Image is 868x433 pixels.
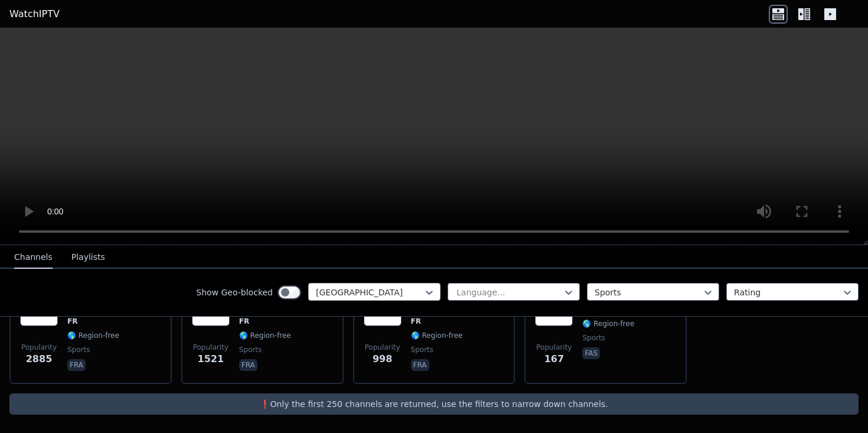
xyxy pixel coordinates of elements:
[239,317,249,326] span: FR
[21,343,57,352] span: Popularity
[239,331,291,340] span: 🌎 Region-free
[67,359,86,371] p: fra
[365,343,400,352] span: Popularity
[67,331,119,340] span: 🌎 Region-free
[411,317,421,326] span: FR
[67,317,77,326] span: FR
[536,343,572,352] span: Popularity
[411,331,463,340] span: 🌎 Region-free
[198,352,224,366] span: 1521
[14,398,854,410] p: ❗️Only the first 250 channels are returned, use the filters to narrow down channels.
[9,7,60,21] a: WatchIPTV
[411,359,429,371] p: fra
[239,359,257,371] p: fra
[582,319,634,328] span: 🌎 Region-free
[582,347,600,359] p: fas
[411,345,433,354] span: sports
[239,345,262,354] span: sports
[196,287,273,298] label: Show Geo-blocked
[582,333,605,343] span: sports
[67,345,90,354] span: sports
[14,246,53,269] button: Channels
[373,352,392,366] span: 998
[193,343,229,352] span: Popularity
[26,352,53,366] span: 2885
[544,352,564,366] span: 167
[71,246,105,269] button: Playlists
